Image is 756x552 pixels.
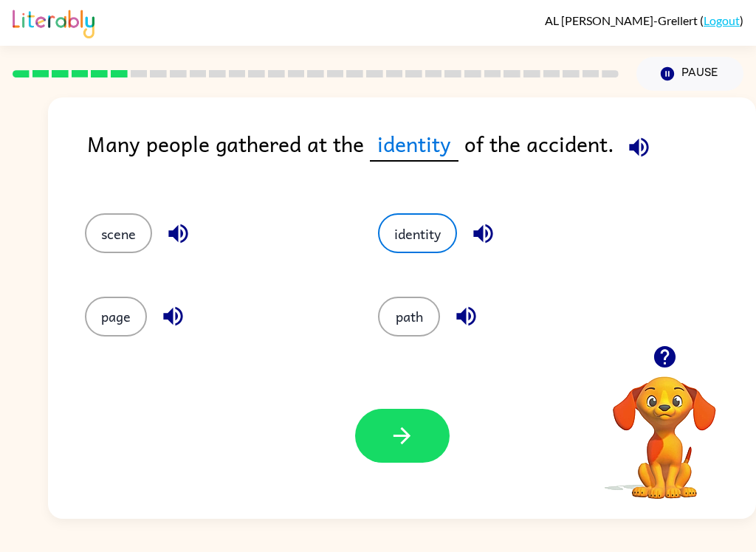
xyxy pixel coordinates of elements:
[370,127,458,162] span: identity
[636,57,743,91] button: Pause
[85,213,152,253] button: scene
[545,13,743,27] div: ( )
[85,297,147,337] button: page
[13,6,94,38] img: Literably
[378,213,457,253] button: identity
[87,127,756,184] div: Many people gathered at the of the accident.
[591,353,738,501] video: Your browser must support playing .mp4 files to use Literably. Please try using another browser.
[378,297,440,337] button: path
[545,13,700,27] span: AL [PERSON_NAME]-Grellert
[704,13,740,27] a: Logout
